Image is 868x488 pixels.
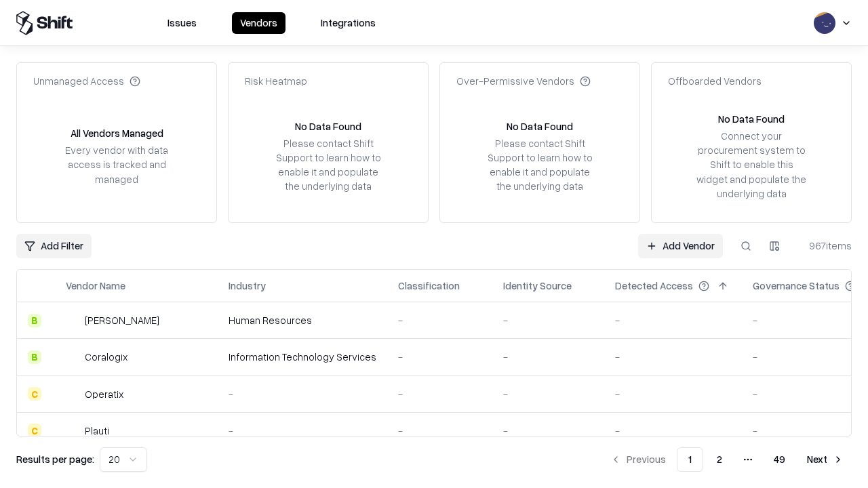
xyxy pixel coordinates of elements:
div: No Data Found [295,119,361,134]
nav: pagination [602,447,852,472]
div: - [398,350,481,364]
div: Operatix [85,387,123,401]
p: Results per page: [16,452,94,466]
div: Human Resources [229,313,376,327]
div: - [229,387,376,401]
img: Coralogix [66,350,79,364]
div: C [28,424,41,437]
div: - [398,313,481,327]
div: All Vendors Managed [71,126,163,140]
div: Industry [229,279,266,293]
button: 1 [677,447,703,472]
div: Plauti [85,424,109,438]
button: Next [799,447,852,472]
button: 49 [763,447,796,472]
div: - [503,387,593,401]
div: B [28,350,41,364]
button: Add Filter [16,234,92,258]
div: - [615,313,731,327]
div: - [503,350,593,364]
div: Risk Heatmap [245,74,307,88]
div: - [503,313,593,327]
div: Please contact Shift Support to learn how to enable it and populate the underlying data [272,136,384,194]
div: Identity Source [503,279,572,293]
div: C [28,387,41,401]
div: - [229,424,376,438]
div: Detected Access [615,279,693,293]
div: - [615,424,731,438]
a: Add Vendor [638,234,723,258]
button: Issues [159,12,205,34]
div: - [398,387,481,401]
button: 2 [706,447,733,472]
div: Please contact Shift Support to learn how to enable it and populate the underlying data [484,136,596,194]
div: Vendor Name [66,279,125,293]
img: Plauti [66,424,79,437]
div: - [503,424,593,438]
div: 967 items [797,239,852,253]
div: Unmanaged Access [33,74,140,88]
div: Over-Permissive Vendors [456,74,591,88]
div: No Data Found [507,119,573,134]
div: Connect your procurement system to Shift to enable this widget and populate the underlying data [695,129,808,201]
div: - [615,350,731,364]
div: Classification [398,279,460,293]
div: - [398,424,481,438]
button: Vendors [232,12,285,34]
div: Information Technology Services [229,350,376,364]
div: Coralogix [85,350,127,364]
div: B [28,314,41,327]
button: Integrations [313,12,384,34]
div: [PERSON_NAME] [85,313,159,327]
div: Every vendor with data access is tracked and managed [60,143,173,186]
div: - [615,387,731,401]
img: Operatix [66,387,79,401]
div: No Data Found [718,112,785,126]
img: Deel [66,314,79,327]
div: Offboarded Vendors [668,74,762,88]
div: Governance Status [753,279,840,293]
